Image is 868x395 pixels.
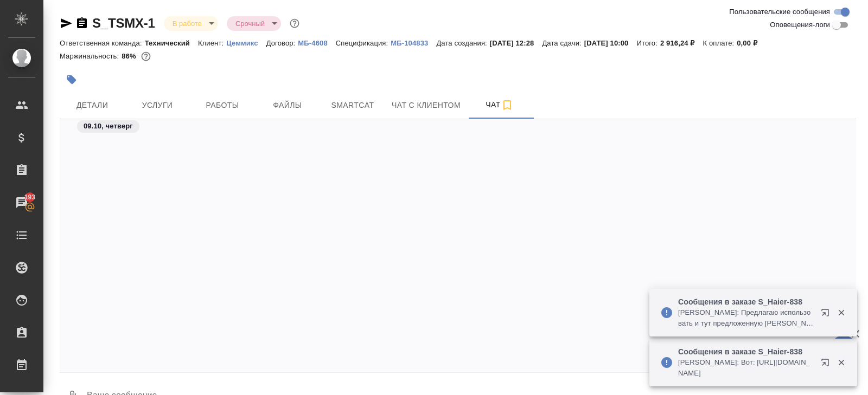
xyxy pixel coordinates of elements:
p: Итого: [636,39,660,47]
button: Доп статусы указывают на важность/срочность заказа [288,16,302,30]
a: Цеммикс [226,38,266,47]
span: Работы [196,99,248,112]
p: Сообщения в заказе S_Haier-838 [678,346,814,357]
p: Договор: [266,39,298,47]
p: Технический [145,39,198,47]
button: Закрыть [830,358,852,367]
span: Файлы [261,99,314,112]
p: Дата сдачи: [542,39,584,47]
button: Открыть в новой вкладке [814,302,840,328]
p: 09.10, четверг [84,121,133,132]
button: Открыть в новой вкладке [814,352,840,378]
p: Цеммикс [226,39,266,47]
span: Чат с клиентом [392,99,461,112]
p: [DATE] 12:28 [490,39,542,47]
svg: Подписаться [501,99,514,112]
p: [DATE] 10:00 [584,39,637,47]
p: МБ-104833 [391,39,436,47]
div: В работе [227,16,281,31]
a: S_TSMX-1 [92,16,155,30]
p: Сообщения в заказе S_Haier-838 [678,296,814,307]
div: В работе [164,16,218,31]
a: МБ-4608 [298,38,335,47]
button: Добавить тэг [60,68,84,92]
p: 86% [122,52,138,60]
p: Клиент: [198,39,226,47]
button: Скопировать ссылку [75,17,88,30]
a: 193 [3,189,41,216]
p: МБ-4608 [298,39,335,47]
p: [PERSON_NAME]: Вот: [URL][DOMAIN_NAME] [678,357,814,379]
span: Пользовательские сообщения [729,7,830,17]
p: Маржинальность: [60,52,122,60]
p: Спецификация: [336,39,391,47]
p: 0,00 ₽ [737,39,765,47]
p: К оплате: [703,39,737,47]
p: 2 916,24 ₽ [660,39,703,47]
p: Дата создания: [436,39,489,47]
span: 193 [18,192,42,203]
p: [PERSON_NAME]: Предлагаю использовать и тут предложенную [PERSON_NAME] (хотя здесь клиент многое ... [678,307,814,329]
button: Срочный [232,19,268,28]
a: МБ-104833 [391,38,436,47]
span: Smartcat [327,99,379,112]
p: Ответственная команда: [60,39,145,47]
span: Детали [66,99,118,112]
button: Закрыть [830,308,852,318]
button: Скопировать ссылку для ЯМессенджера [60,17,73,30]
span: Оповещения-логи [770,20,830,30]
span: Чат [474,98,526,112]
button: В работе [169,19,205,28]
span: Услуги [131,99,183,112]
